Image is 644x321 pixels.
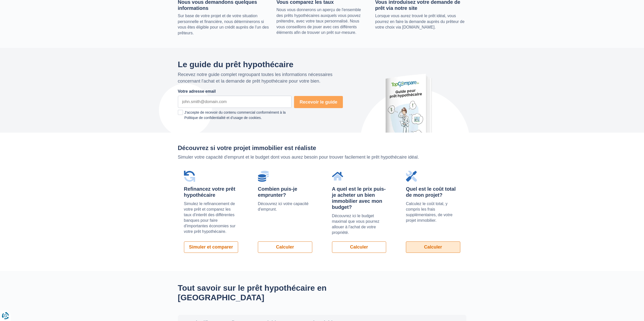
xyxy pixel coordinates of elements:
h2: Tout savoir sur le prêt hypothécaire en [GEOGRAPHIC_DATA] [178,283,368,303]
h2: Le guide du prêt hypothécaire [178,60,343,69]
p: Découvrez ici votre capacité d'emprunt. [258,201,312,212]
label: Votre adresse email [178,89,216,94]
div: Refinancez votre prêt hypothécaire [184,186,238,198]
p: Simuler votre capacité d'emprunt et le budget dont vous aurez besoin pour trouver facilement le p... [178,154,466,161]
p: Découvrez ici le budget maximal que vous pourrez allouer à l'achat de votre propriété. [332,213,386,235]
a: Calculer [406,241,460,253]
p: Calculez le coût total, y compris les frais supplémentaires, de votre projet immobilier. [406,201,460,223]
input: john.smith@domain.com [178,96,292,108]
a: Calculer [258,241,312,253]
img: A quel est le prix puis-je acheter un bien immobilier avec mon budget? [332,171,343,182]
div: Combien puis-je emprunter? [258,186,312,198]
img: Le guide du prêt hypothécaire [381,70,436,133]
label: J'accepte de recevoir du contenu commercial conformément à la Politique de confidentialité et d’u... [178,110,292,120]
h2: Découvrez si votre projet immobilier est réaliste [178,145,466,151]
p: Simulez le refinancement de votre prêt et comparez les taux d'interêt des différentes banques pou... [184,201,238,234]
a: Simuler et comparer [184,241,238,253]
p: Nous vous donnerons un aperçu de l'ensemble des prêts hypothécaires auxquels vous pouvez prétendr... [277,7,368,35]
button: Recevoir le guide [294,96,343,108]
p: Sur base de votre projet et de votre situation personnelle et financière, nous déterminerons si v... [178,13,269,36]
p: Lorsque vous aurez trouvé le prêt idéal, vous pourrez en faire la demande auprès du prêteur de vo... [375,13,466,30]
img: Quel est le coût total de mon projet? [406,171,417,182]
div: Quel est le coût total de mon projet? [406,186,460,198]
a: Calculer [332,241,386,253]
p: Recevez notre guide complet regroupant toutes les informations nécessaires concernant l'achat et ... [178,71,343,84]
img: Combien puis-je emprunter? [258,171,269,182]
div: A quel est le prix puis-je acheter un bien immobilier avec mon budget? [332,186,386,210]
img: Refinancez votre prêt hypothécaire [184,171,195,182]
